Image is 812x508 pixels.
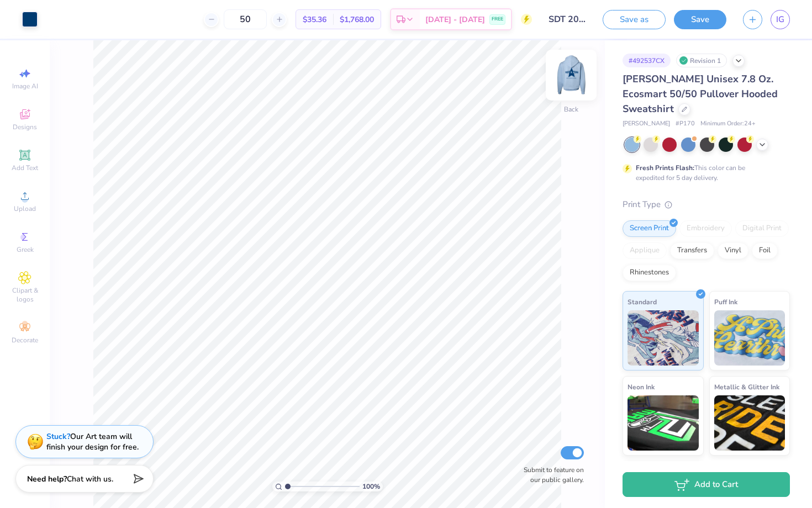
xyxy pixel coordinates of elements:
[6,286,44,304] span: Clipart & logos
[623,54,671,67] div: # 492537CX
[735,220,789,237] div: Digital Print
[623,72,778,115] span: [PERSON_NAME] Unisex 7.8 Oz. Ecosmart 50/50 Pullover Hooded Sweatshirt
[518,465,584,485] label: Submit to feature on our public gallery.
[628,381,655,393] span: Neon Ink
[549,53,593,97] img: Back
[676,119,695,129] span: # P170
[14,204,36,213] span: Upload
[718,242,748,259] div: Vinyl
[623,220,676,237] div: Screen Print
[776,13,784,26] span: IG
[425,14,485,25] span: [DATE] - [DATE]
[46,431,139,452] div: Our Art team will finish your design for free.
[628,395,699,451] img: Neon Ink
[623,264,676,281] div: Rhinestones
[636,163,694,172] strong: Fresh Prints Flash:
[303,14,326,25] span: $35.36
[714,296,737,308] span: Puff Ink
[224,9,267,29] input: – –
[752,242,778,259] div: Foil
[362,481,380,491] span: 100 %
[12,163,38,172] span: Add Text
[340,14,374,25] span: $1,768.00
[12,336,38,345] span: Decorate
[564,104,578,114] div: Back
[603,10,666,29] button: Save as
[17,245,34,254] span: Greek
[628,310,699,366] img: Standard
[623,242,667,259] div: Applique
[623,119,670,129] span: [PERSON_NAME]
[714,381,779,393] span: Metallic & Glitter Ink
[13,123,37,131] span: Designs
[636,163,772,183] div: This color can be expedited for 5 day delivery.
[12,82,38,91] span: Image AI
[67,474,113,484] span: Chat with us.
[700,119,756,129] span: Minimum Order: 24 +
[714,395,785,451] img: Metallic & Glitter Ink
[540,8,594,30] input: Untitled Design
[27,474,67,484] strong: Need help?
[676,54,727,67] div: Revision 1
[679,220,732,237] div: Embroidery
[674,10,726,29] button: Save
[771,10,790,29] a: IG
[623,472,790,497] button: Add to Cart
[714,310,785,366] img: Puff Ink
[670,242,714,259] div: Transfers
[623,198,790,211] div: Print Type
[46,431,70,442] strong: Stuck?
[628,296,657,308] span: Standard
[492,15,503,23] span: FREE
